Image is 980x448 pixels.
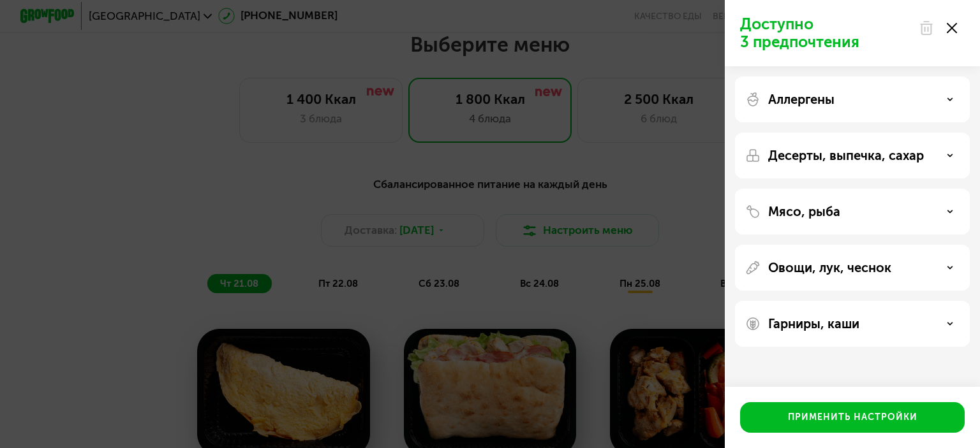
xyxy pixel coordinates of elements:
button: Применить настройки [740,402,965,433]
p: Мясо, рыба [768,204,840,219]
p: Гарниры, каши [768,316,859,331]
p: Овощи, лук, чеснок [768,260,891,275]
p: Доступно 3 предпочтения [740,15,911,51]
p: Аллергены [768,92,835,107]
div: Применить настройки [788,411,917,424]
p: Десерты, выпечка, сахар [768,148,924,163]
